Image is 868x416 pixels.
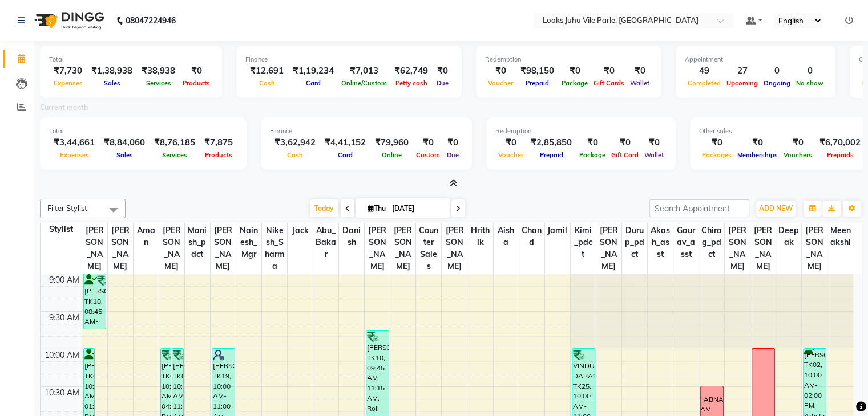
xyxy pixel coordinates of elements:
[49,55,213,64] div: Total
[591,64,627,78] div: ₹0
[627,64,652,78] div: ₹0
[827,223,853,250] span: Meenakshi
[185,223,210,262] span: Manish_pdct
[40,103,88,113] label: Current month
[485,64,516,78] div: ₹0
[442,223,467,274] span: [PERSON_NAME]
[622,223,647,262] span: Durup_pdct
[734,151,781,159] span: Memberships
[576,136,608,149] div: ₹0
[320,136,370,149] div: ₹4,41,152
[416,223,441,274] span: Counter Sales
[485,79,516,87] span: Voucher
[571,223,596,262] span: Kimi_pdct
[433,64,453,78] div: ₹0
[699,151,734,159] span: Packages
[750,223,776,274] span: [PERSON_NAME]
[389,200,446,217] input: 2025-09-04
[114,151,136,159] span: Sales
[641,136,667,149] div: ₹0
[47,312,82,324] div: 9:30 AM
[724,64,761,78] div: 27
[245,55,453,64] div: Finance
[776,223,801,250] span: Deepak
[781,136,815,149] div: ₹0
[444,151,462,159] span: Due
[270,136,320,149] div: ₹3,62,942
[761,79,793,87] span: Ongoing
[685,55,826,64] div: Appointment
[108,223,133,274] span: [PERSON_NAME]
[211,223,236,274] span: [PERSON_NAME]
[256,79,278,87] span: Cash
[649,199,749,217] input: Search Appointment
[335,151,356,159] span: Card
[262,223,287,274] span: Nikesh_Sharma
[641,151,667,159] span: Wallet
[180,79,213,87] span: Products
[180,64,213,78] div: ₹0
[84,274,106,329] div: [PERSON_NAME], TK10, 08:45 AM-09:45 AM, Artistic Director Cut(F)
[159,151,190,159] span: Services
[759,204,793,213] span: ADD NEW
[390,223,415,274] span: [PERSON_NAME]
[756,201,796,217] button: ADD NEW
[434,79,451,87] span: Due
[495,151,526,159] span: Voucher
[494,223,519,250] span: Aisha
[288,64,338,78] div: ₹1,19,234
[545,223,570,238] span: Jamil
[608,136,641,149] div: ₹0
[591,79,627,87] span: Gift Cards
[365,223,390,274] span: [PERSON_NAME]
[42,387,82,399] div: 10:30 AM
[42,349,82,361] div: 10:00 AM
[699,223,724,262] span: Chirag_pdct
[49,136,99,149] div: ₹3,44,661
[699,136,734,149] div: ₹0
[608,151,641,159] span: Gift Card
[379,151,405,159] span: Online
[393,79,430,87] span: Petty cash
[313,223,338,262] span: Abu_Bakar
[802,223,827,274] span: [PERSON_NAME]
[310,199,338,217] span: Today
[734,136,781,149] div: ₹0
[338,79,390,87] span: Online/Custom
[202,151,235,159] span: Products
[29,5,107,36] img: logo
[559,79,591,87] span: Package
[339,223,364,250] span: Danish
[537,151,566,159] span: Prepaid
[559,64,591,78] div: ₹0
[576,151,608,159] span: Package
[288,223,313,238] span: Jack
[137,64,180,78] div: ₹38,938
[413,151,443,159] span: Custom
[824,151,857,159] span: Prepaids
[101,79,123,87] span: Sales
[627,79,652,87] span: Wallet
[523,79,552,87] span: Prepaid
[761,64,793,78] div: 0
[236,223,261,262] span: Nainesh_Mgr
[49,127,237,136] div: Total
[673,223,699,262] span: Gaurav_asst
[126,5,176,36] b: 08047224946
[245,64,288,78] div: ₹12,691
[57,151,92,159] span: Expenses
[685,79,724,87] span: Completed
[87,64,137,78] div: ₹1,38,938
[519,223,544,250] span: Chand
[516,64,559,78] div: ₹98,150
[370,136,413,149] div: ₹79,960
[82,223,107,274] span: [PERSON_NAME]
[467,223,492,250] span: Hrithik
[495,136,526,149] div: ₹0
[143,79,174,87] span: Services
[49,64,87,78] div: ₹7,730
[99,136,150,149] div: ₹8,84,060
[47,203,87,213] span: Filter Stylist
[695,394,729,415] div: SHABNAM MAM
[793,79,826,87] span: No show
